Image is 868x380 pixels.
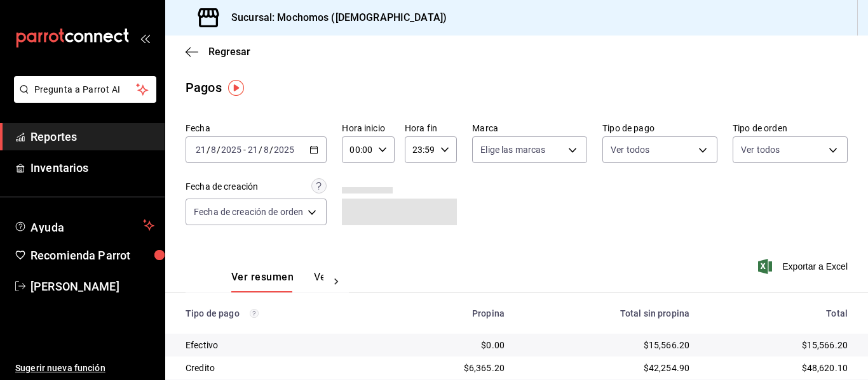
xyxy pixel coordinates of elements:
span: / [269,145,273,155]
button: Regresar [186,46,250,58]
button: Ver resumen [231,271,294,292]
div: $42,254.90 [525,362,689,374]
span: Pregunta a Parrot AI [34,83,137,96]
div: $15,566.20 [710,339,848,351]
span: Recomienda Parrot [31,247,154,264]
span: / [259,145,262,155]
label: Hora fin [405,124,457,133]
button: Pregunta a Parrot AI [14,76,156,103]
div: Propina [388,308,505,318]
div: Total sin propina [525,308,689,318]
div: $15,566.20 [525,339,689,351]
span: Ayuda [31,218,138,233]
div: Total [710,308,848,318]
span: Regresar [208,46,250,58]
span: - [243,145,246,155]
div: Tipo de pago [186,308,368,318]
svg: Los pagos realizados con Pay y otras terminales son montos brutos. [250,309,259,318]
label: Hora inicio [342,124,394,133]
input: -- [195,145,207,155]
div: Credito [186,362,368,374]
span: / [207,145,210,155]
input: -- [210,145,217,155]
div: navigation tabs [231,271,323,292]
div: $0.00 [388,339,505,351]
div: Pagos [186,78,222,97]
label: Tipo de orden [733,124,848,133]
input: -- [263,145,269,155]
button: Ver pagos [314,271,362,292]
span: Sugerir nueva función [15,362,154,375]
input: -- [247,145,259,155]
label: Marca [472,124,587,133]
div: Efectivo [186,339,368,351]
div: $48,620.10 [710,362,848,374]
button: Exportar a Excel [761,259,848,274]
span: Ver todos [741,143,780,156]
span: Inventarios [31,159,154,176]
span: / [217,145,220,155]
a: Pregunta a Parrot AI [9,92,156,105]
button: open_drawer_menu [140,33,150,43]
span: Fecha de creación de orden [194,206,303,218]
span: Ver todos [611,143,649,156]
label: Tipo de pago [602,124,717,133]
img: Tooltip marker [228,80,244,96]
input: ---- [273,145,295,155]
h3: Sucursal: Mochomos ([DEMOGRAPHIC_DATA]) [221,10,447,25]
label: Fecha [186,124,327,133]
span: Reportes [31,128,154,145]
span: Elige las marcas [480,143,545,156]
span: [PERSON_NAME] [31,278,154,295]
div: $6,365.20 [388,362,505,374]
input: ---- [220,145,242,155]
div: Fecha de creación [186,180,258,193]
